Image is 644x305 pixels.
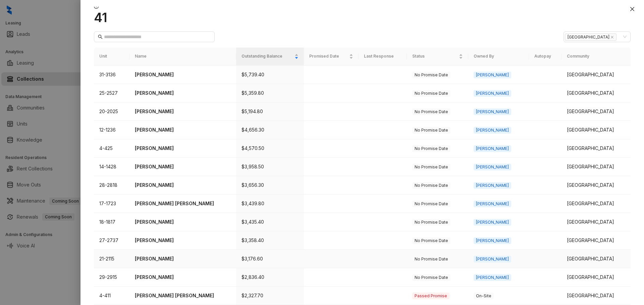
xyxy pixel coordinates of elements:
[135,108,231,115] p: [PERSON_NAME]
[94,250,129,268] td: 21-2115
[474,90,511,97] span: [PERSON_NAME]
[135,200,231,207] p: [PERSON_NAME] [PERSON_NAME]
[94,158,129,176] td: 14-1428
[94,268,129,287] td: 29-2915
[135,237,231,244] p: [PERSON_NAME]
[135,126,231,134] p: [PERSON_NAME]
[129,48,236,65] th: Name
[236,231,304,250] td: $3,358.40
[236,102,304,121] td: $5,194.80
[94,10,631,25] h1: 41
[135,89,231,97] p: [PERSON_NAME]
[236,250,304,268] td: $3,176.60
[135,181,231,189] p: [PERSON_NAME]
[610,35,614,39] span: close
[304,48,359,65] th: Promised Date
[474,127,511,134] span: [PERSON_NAME]
[236,121,304,139] td: $4,656.30
[236,139,304,158] td: $4,570.50
[412,293,449,299] span: Passed Promise
[567,126,625,134] div: [GEOGRAPHIC_DATA]
[567,89,625,97] div: [GEOGRAPHIC_DATA]
[567,218,625,226] div: [GEOGRAPHIC_DATA]
[474,145,511,152] span: [PERSON_NAME]
[565,33,616,41] span: [GEOGRAPHIC_DATA]
[474,237,511,244] span: [PERSON_NAME]
[567,274,625,281] div: [GEOGRAPHIC_DATA]
[412,53,458,60] span: Status
[567,237,625,244] div: [GEOGRAPHIC_DATA]
[474,72,511,78] span: [PERSON_NAME]
[567,292,625,299] div: [GEOGRAPHIC_DATA]
[412,182,450,189] span: No Promise Date
[236,268,304,287] td: $2,836.40
[135,274,231,281] p: [PERSON_NAME]
[94,176,129,195] td: 28-2818
[359,48,407,65] th: Last Response
[236,66,304,84] td: $5,739.40
[567,163,625,170] div: [GEOGRAPHIC_DATA]
[94,66,129,84] td: 31-3136
[412,127,450,134] span: No Promise Date
[94,84,129,102] td: 25-2527
[412,145,450,152] span: No Promise Date
[94,231,129,250] td: 27-2737
[412,274,450,281] span: No Promise Date
[567,200,625,207] div: [GEOGRAPHIC_DATA]
[630,6,635,12] span: close
[236,213,304,231] td: $3,435.40
[407,48,468,65] th: Status
[412,201,450,207] span: No Promise Date
[567,145,625,152] div: [GEOGRAPHIC_DATA]
[412,256,450,262] span: No Promise Date
[567,108,625,115] div: [GEOGRAPHIC_DATA]
[474,274,511,281] span: [PERSON_NAME]
[567,255,625,262] div: [GEOGRAPHIC_DATA]
[412,72,450,78] span: No Promise Date
[135,163,231,170] p: [PERSON_NAME]
[412,108,450,115] span: No Promise Date
[94,195,129,213] td: 17-1723
[236,158,304,176] td: $3,958.50
[468,48,529,65] th: Owned By
[474,201,511,207] span: [PERSON_NAME]
[412,90,450,97] span: No Promise Date
[236,84,304,102] td: $5,359.80
[94,48,129,65] th: Unit
[561,48,631,65] th: Community
[412,237,450,244] span: No Promise Date
[98,34,103,39] span: search
[236,176,304,195] td: $3,656.30
[94,4,99,9] span: info-circle
[94,139,129,158] td: 4-425
[94,287,129,305] td: 4-411
[474,219,511,226] span: [PERSON_NAME]
[474,108,511,115] span: [PERSON_NAME]
[135,292,231,299] p: [PERSON_NAME] [PERSON_NAME]
[236,287,304,305] td: $2,327.70
[474,164,511,170] span: [PERSON_NAME]
[94,213,129,231] td: 18-1817
[628,5,636,13] button: Close
[474,182,511,189] span: [PERSON_NAME]
[412,219,450,226] span: No Promise Date
[309,53,348,60] span: Promised Date
[474,293,494,299] span: On-Site
[236,195,304,213] td: $3,439.80
[135,71,231,78] p: [PERSON_NAME]
[567,71,625,78] div: [GEOGRAPHIC_DATA]
[94,121,129,139] td: 12-1236
[94,102,129,121] td: 20-2025
[567,181,625,189] div: [GEOGRAPHIC_DATA]
[529,48,561,65] th: Autopay
[135,145,231,152] p: [PERSON_NAME]
[474,256,511,262] span: [PERSON_NAME]
[135,218,231,226] p: [PERSON_NAME]
[412,164,450,170] span: No Promise Date
[241,53,293,60] span: Outstanding Balance
[135,255,231,262] p: [PERSON_NAME]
